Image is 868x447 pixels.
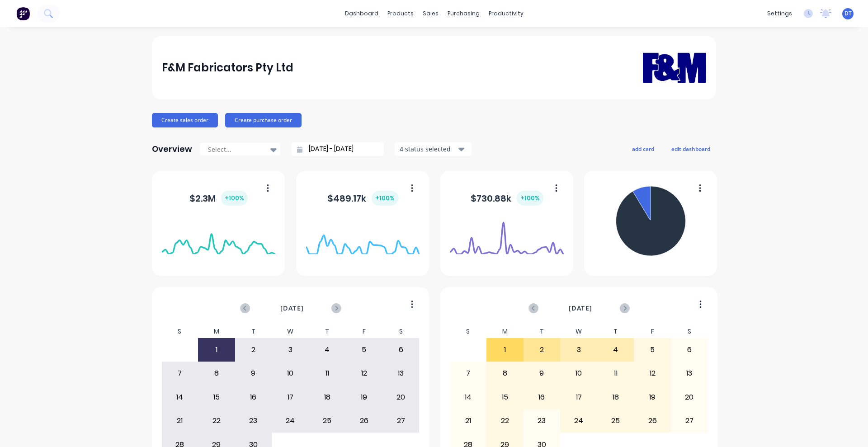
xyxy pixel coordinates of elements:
[152,140,192,158] div: Overview
[309,325,346,338] div: T
[198,386,235,409] div: 15
[643,39,706,96] img: F&M Fabricators Pty Ltd
[309,409,345,432] div: 25
[634,409,670,432] div: 26
[198,409,235,432] div: 22
[309,386,345,409] div: 18
[280,303,304,313] span: [DATE]
[272,386,308,409] div: 17
[236,386,272,409] div: 16
[400,144,457,154] div: 4 status selected
[524,339,560,361] div: 2
[198,325,235,338] div: M
[671,386,708,409] div: 20
[272,362,308,385] div: 10
[626,143,660,155] button: add card
[225,113,302,127] button: Create purchase order
[597,325,634,338] div: T
[561,339,597,361] div: 3
[517,191,543,206] div: + 100 %
[372,191,398,206] div: + 100 %
[272,339,308,361] div: 3
[162,362,198,385] div: 7
[16,7,30,20] img: Factory
[524,325,561,338] div: T
[383,7,418,20] div: products
[569,303,592,313] span: [DATE]
[395,142,472,156] button: 4 status selected
[327,191,398,206] div: $ 489.17k
[598,362,634,385] div: 11
[161,325,198,338] div: S
[236,339,272,361] div: 2
[524,409,560,432] div: 23
[383,386,419,409] div: 20
[763,7,797,20] div: settings
[450,325,487,338] div: S
[383,362,419,385] div: 13
[561,386,597,409] div: 17
[524,362,560,385] div: 9
[634,386,670,409] div: 19
[450,409,486,432] div: 21
[346,339,382,361] div: 5
[671,409,708,432] div: 27
[837,416,859,438] iframe: Intercom live chat
[486,325,524,338] div: M
[665,143,716,155] button: edit dashboard
[383,409,419,432] div: 27
[487,386,523,409] div: 15
[236,362,272,385] div: 9
[152,113,218,127] button: Create sales order
[598,409,634,432] div: 25
[340,7,383,20] a: dashboard
[346,362,382,385] div: 12
[598,386,634,409] div: 18
[634,325,671,338] div: F
[189,191,248,206] div: $ 2.3M
[236,409,272,432] div: 23
[561,362,597,385] div: 10
[383,339,419,361] div: 6
[487,362,523,385] div: 8
[198,362,235,385] div: 8
[450,362,486,385] div: 7
[671,339,708,361] div: 6
[346,409,382,432] div: 26
[221,191,248,206] div: + 100 %
[382,325,420,338] div: S
[309,362,345,385] div: 11
[162,386,198,409] div: 14
[634,362,670,385] div: 12
[162,409,198,432] div: 21
[560,325,597,338] div: W
[671,325,708,338] div: S
[524,386,560,409] div: 16
[561,409,597,432] div: 24
[634,339,670,361] div: 5
[162,59,293,77] div: F&M Fabricators Pty Ltd
[471,191,543,206] div: $ 730.88k
[346,386,382,409] div: 19
[844,9,852,18] span: DT
[235,325,272,338] div: T
[345,325,382,338] div: F
[272,325,309,338] div: W
[487,409,523,432] div: 22
[418,7,443,20] div: sales
[450,386,486,409] div: 14
[443,7,484,20] div: purchasing
[309,339,345,361] div: 4
[484,7,528,20] div: productivity
[272,409,308,432] div: 24
[487,339,523,361] div: 1
[198,339,235,361] div: 1
[671,362,708,385] div: 13
[598,339,634,361] div: 4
